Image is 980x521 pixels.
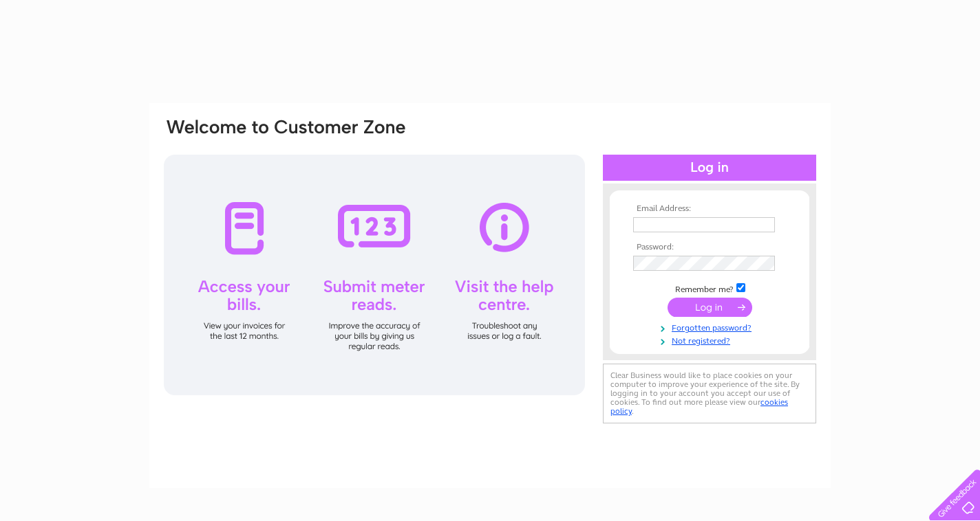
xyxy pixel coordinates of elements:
[630,204,789,214] th: Email Address:
[668,298,752,317] input: Submit
[603,364,816,423] div: Clear Business would like to place cookies on your computer to improve your experience of the sit...
[630,243,789,252] th: Password:
[633,320,789,333] a: Forgotten password?
[633,333,789,346] a: Not registered?
[610,397,788,416] a: cookies policy
[630,281,789,295] td: Remember me?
